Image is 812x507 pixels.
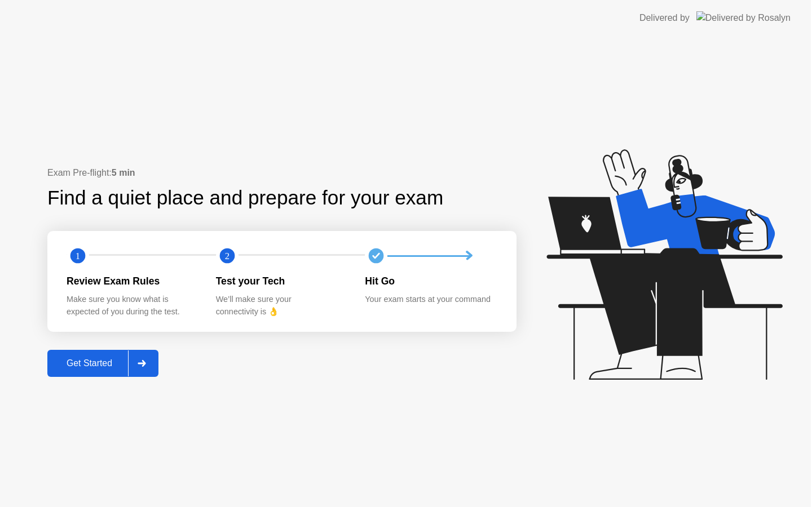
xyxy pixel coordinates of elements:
[225,251,230,261] text: 2
[47,183,445,213] div: Find a quiet place and prepare for your exam
[365,274,496,288] div: Hit Go
[639,11,690,25] div: Delivered by
[216,293,347,318] div: We’ll make sure your connectivity is 👌
[112,168,135,177] b: 5 min
[67,293,198,318] div: Make sure you know what is expected of you during the test.
[696,11,791,24] img: Delivered by Rosalyn
[76,251,80,261] text: 1
[67,274,198,288] div: Review Exam Rules
[51,358,128,368] div: Get Started
[47,166,517,180] div: Exam Pre-flight:
[365,293,496,306] div: Your exam starts at your command
[216,274,347,288] div: Test your Tech
[47,350,158,377] button: Get Started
